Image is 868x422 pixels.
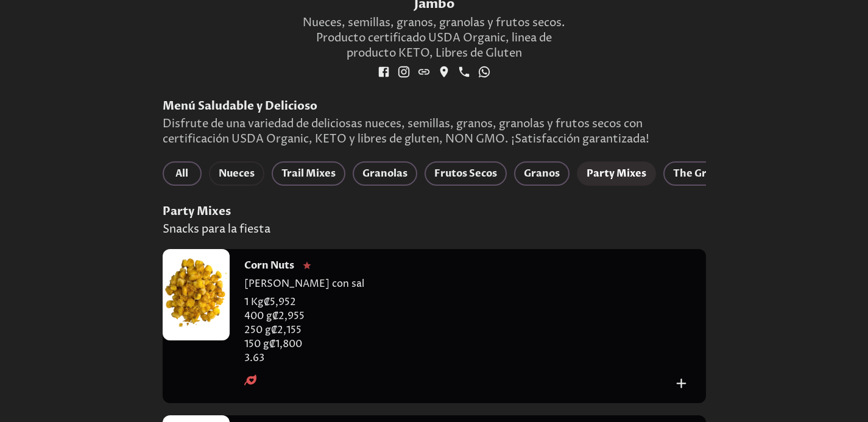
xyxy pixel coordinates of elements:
span: The Granola Bakery [673,165,772,182]
a: social-link-GOOGLE_LOCATION [436,63,453,80]
span: Party Mixes [587,165,646,182]
p: Snacks para la fiesta [163,222,706,237]
a: social-link-INSTAGRAM [395,63,412,80]
p: Nueces, semillas, granos, granolas y frutos secos. Producto certificado USDA Organic, linea de pr... [291,15,577,61]
span: Trail Mixes [281,165,336,182]
span: Nueces [219,165,255,182]
button: Party Mixes [577,161,656,186]
button: Nueces [209,161,264,186]
p: 3.63 [244,351,672,365]
p: 400 g ₡ 2,955 [244,309,672,323]
h2: Menú Saludable y Delicioso [163,99,706,114]
span: All [172,165,192,182]
a: social-link-WEBSITE [415,63,432,80]
button: Granos [514,161,570,186]
span: Granos [524,165,560,182]
p: 250 g ₡ 2,155 [244,323,672,337]
h4: Corn Nuts [244,259,294,272]
p: 150 g ₡ 1,800 [244,337,672,351]
p: 1 Kg ₡ 5,952 [244,295,672,309]
a: social-link-FACEBOOK [375,63,392,80]
p: [PERSON_NAME] con sal [244,277,672,295]
button: Trail Mixes [272,161,345,186]
button: Frutos Secos [425,161,507,186]
button: Granolas [353,161,417,186]
button: Add to cart [672,374,691,393]
span: Granolas [362,165,408,182]
h3: Party Mixes [163,204,706,219]
button: The Granola Bakery [663,161,782,186]
p: Disfrute de una variedad de deliciosas nueces, semillas, granos, granolas y frutos secos con cert... [163,116,706,147]
a: social-link-WHATSAPP [476,63,493,80]
a: social-link-PHONE [456,63,473,80]
span: Frutos Secos [434,165,497,182]
button: All [163,161,202,186]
